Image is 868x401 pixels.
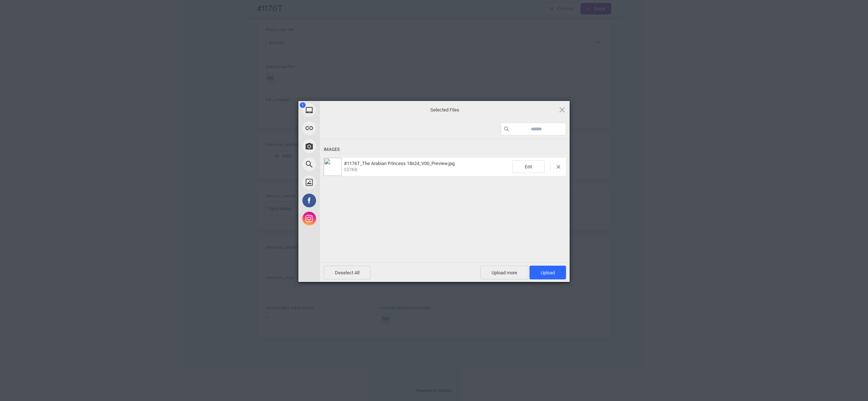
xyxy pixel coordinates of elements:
span: 537KB [344,167,357,172]
span: Selected Files [373,107,517,113]
span: #1176T_The Arabian Princess 18x24_V00_Preview.jpg [344,161,455,166]
span: Upload more [480,266,528,279]
span: 1 [300,102,306,108]
div: Unsplash [298,173,385,191]
div: Take Photo [298,137,385,155]
span: Click here or hit ESC to close picker [558,106,566,114]
span: Upload [541,270,555,275]
div: Instagram [298,210,385,228]
div: My Device [298,101,385,119]
img: 2e9faf3c-0f72-4d21-9888-dec0efbec518 [324,158,342,176]
div: Web Search [298,155,385,173]
span: Deselect All [324,266,371,279]
span: Edit [512,160,545,173]
div: Link (URL) [298,119,385,137]
div: Images [324,143,566,156]
span: #1176T_The Arabian Princess 18x24_V00_Preview.jpg [342,161,512,173]
span: Upload [529,266,566,279]
div: Facebook [298,191,385,210]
